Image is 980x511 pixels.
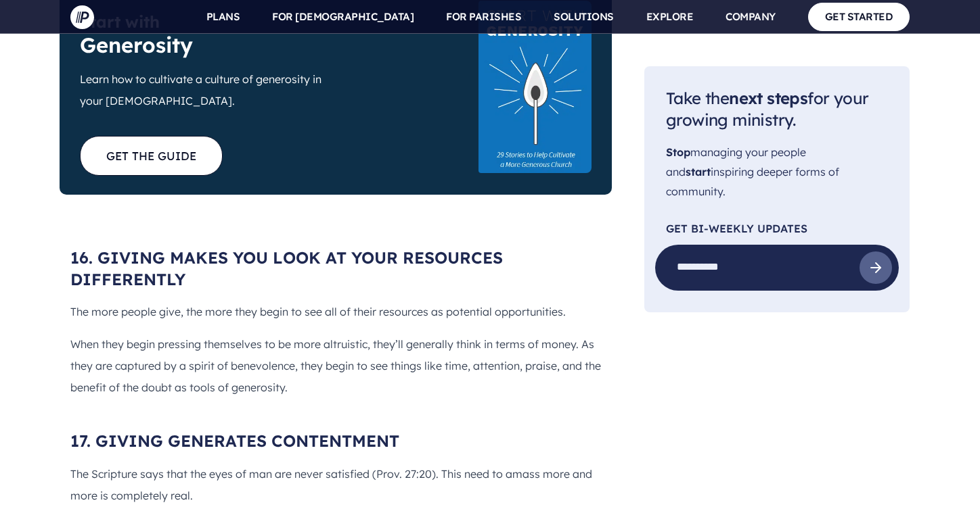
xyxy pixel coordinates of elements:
span: Stop [666,146,690,160]
p: managing your people and inspiring deeper forms of community. [666,143,888,201]
p: The more people give, the more they begin to see all of their resources as potential opportunities. [70,301,601,322]
p: Get Bi-Weekly Updates [666,223,888,234]
a: GET STARTED [808,3,910,30]
h3: 16. GIVING MAKES YOU LOOK AT YOUR RESOURCES DIFFERENTLY [70,247,601,291]
h3: 17. GIVING GENERATES CONTENTMENT [70,431,601,452]
span: start [686,165,711,178]
h3: Start with [80,11,336,58]
strong: Generosity [80,32,193,58]
p: Learn how to cultivate a culture of generosity in your [DEMOGRAPHIC_DATA]. [80,68,336,112]
span: Take the for your growing ministry. [666,88,868,130]
p: When they begin pressing themselves to be more altruistic, they’ll generally think in terms of mo... [70,333,601,398]
p: The Scripture says that the eyes of man are never satisfied (Prov. 27:20). This need to amass mor... [70,463,601,506]
span: next steps [729,88,807,108]
a: GET THE GUIDE [80,136,223,176]
picture: lp-book-cover-300x457-start-with-generosity [458,1,592,173]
